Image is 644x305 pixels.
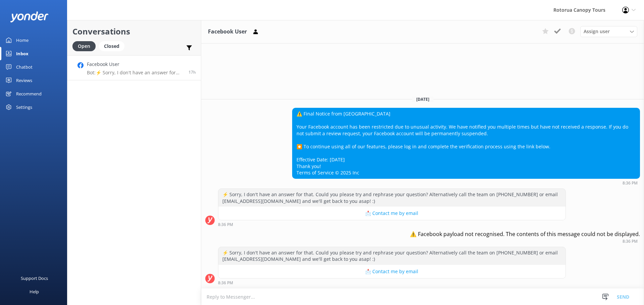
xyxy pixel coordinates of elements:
div: Chatbot [16,60,33,74]
div: Oct 10 2025 08:36pm (UTC +13:00) Pacific/Auckland [292,180,640,185]
div: Closed [99,41,124,51]
strong: 8:36 PM [218,281,233,285]
strong: 8:36 PM [623,239,638,243]
h4: Facebook User [87,61,183,68]
div: ⚡ Sorry, I don't have an answer for that. Could you please try and rephrase your question? Altern... [218,189,566,207]
div: Home [16,33,29,47]
a: Open [72,42,99,50]
div: Oct 10 2025 08:36pm (UTC +13:00) Pacific/Auckland [218,222,566,227]
div: Recommend [16,87,42,100]
h3: Facebook User [208,27,247,36]
div: ⚠️ Final Notice from [GEOGRAPHIC_DATA] Your Facebook account has been restricted due to unusual a... [292,108,640,178]
div: Inbox [16,47,29,60]
strong: 8:36 PM [218,223,233,227]
button: 📩 Contact me by email [218,265,566,278]
div: ⚡ Sorry, I don't have an answer for that. Could you please try and rephrase your question? Altern... [218,247,566,265]
div: Settings [16,100,32,114]
button: 📩 Contact me by email [218,207,566,220]
div: Reviews [16,74,32,87]
div: Help [30,285,39,298]
h2: Conversations [72,25,196,38]
span: [DATE] [412,96,433,102]
div: Oct 10 2025 08:36pm (UTC +13:00) Pacific/Auckland [218,280,566,285]
p: Bot: ⚡ Sorry, I don't have an answer for that. Could you please try and rephrase your question? A... [87,70,183,76]
a: Facebook UserBot:⚡ Sorry, I don't have an answer for that. Could you please try and rephrase your... [67,55,201,80]
span: Oct 10 2025 08:36pm (UTC +13:00) Pacific/Auckland [189,69,196,75]
img: yonder-white-logo.png [10,11,49,22]
div: ⚠️ Facebook payload not recognised. The contents of this message could not be displayed. [410,230,640,239]
div: Assign User [580,26,637,37]
div: Open [72,41,96,51]
span: Assign user [584,28,610,35]
a: Closed [99,42,128,50]
div: Support Docs [21,272,48,285]
div: Oct 10 2025 08:36pm (UTC +13:00) Pacific/Auckland [410,239,640,243]
strong: 8:36 PM [623,181,638,185]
